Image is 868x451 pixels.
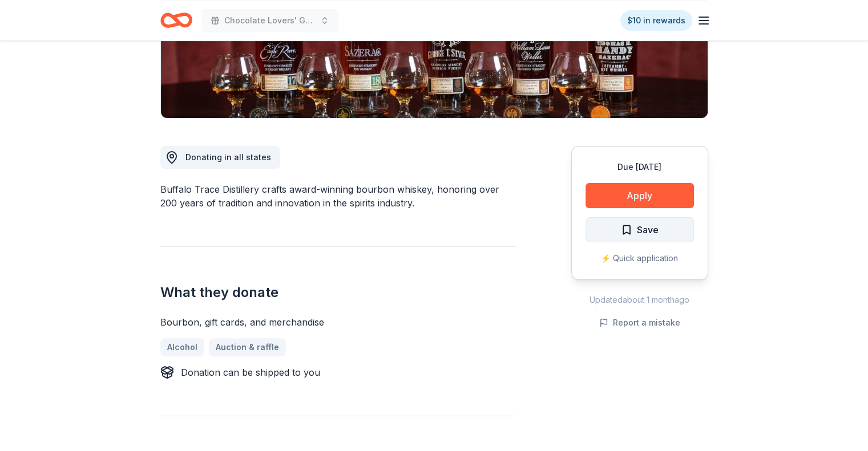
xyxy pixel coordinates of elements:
div: Due [DATE] [586,160,694,174]
button: Chocolate Lovers' Gala [201,9,338,32]
h2: What they donate [160,283,516,302]
div: Buffalo Trace Distillery crafts award-winning bourbon whiskey, honoring over 200 years of traditi... [160,182,516,210]
a: Alcohol [160,338,204,356]
button: Report a mistake [599,316,680,330]
div: Donation can be shipped to you [181,365,320,379]
span: Save [637,222,659,237]
a: Auction & raffle [209,338,286,356]
span: Chocolate Lovers' Gala [224,14,316,27]
button: Apply [586,183,694,208]
a: Home [160,7,192,34]
a: $10 in rewards [620,10,692,31]
div: Bourbon, gift cards, and merchandise [160,315,516,329]
span: Donating in all states [185,152,271,162]
div: ⚡️ Quick application [586,251,694,265]
button: Save [586,217,694,242]
div: Updated about 1 month ago [571,293,708,307]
